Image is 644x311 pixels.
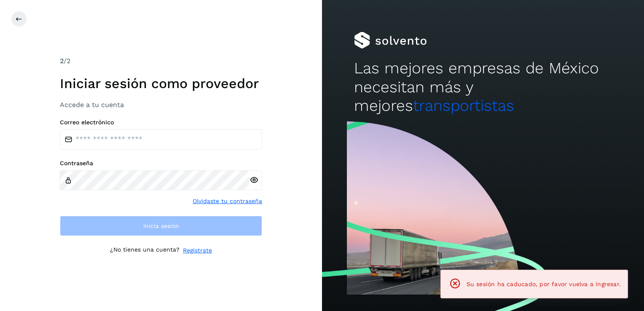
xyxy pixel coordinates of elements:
button: Inicia sesión [60,216,262,236]
span: Inicia sesión [143,223,179,229]
h2: Las mejores empresas de México necesitan más y mejores [354,59,612,115]
span: transportistas [413,97,514,115]
div: /2 [60,56,262,66]
h1: Iniciar sesión como proveedor [60,75,262,91]
a: Regístrate [183,246,212,255]
a: Olvidaste tu contraseña [193,197,262,206]
h3: Accede a tu cuenta [60,101,262,109]
p: ¿No tienes una cuenta? [110,246,180,255]
span: 2 [60,57,64,65]
span: Su sesión ha caducado, por favor vuelva a ingresar. [467,281,621,287]
label: Contraseña [60,160,262,167]
label: Correo electrónico [60,119,262,126]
